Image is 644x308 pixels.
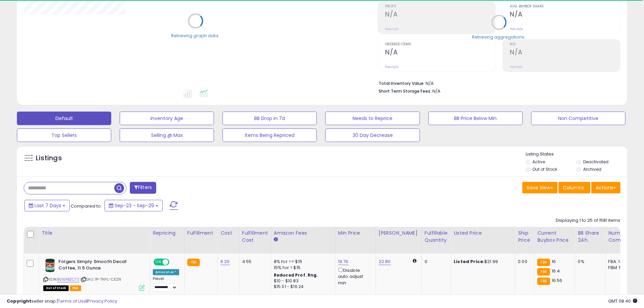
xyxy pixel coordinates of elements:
[518,259,529,265] div: 0.00
[338,258,349,265] a: 19.76
[608,230,633,244] div: Num of Comp.
[7,298,31,304] strong: Copyright
[532,159,545,165] label: Active
[43,285,69,291] span: All listings that are currently out of stock and unavailable for purchase on Amazon
[24,200,70,211] button: Last 7 Days
[43,259,145,290] div: ASIN:
[57,277,79,282] a: B01ERBZC7S
[325,128,420,142] button: 30 Day Decrease
[242,259,266,265] div: 4.55
[274,272,318,278] b: Reduced Prof. Rng.
[274,230,332,237] div: Amazon Fees
[153,230,182,237] div: Repricing
[425,259,446,265] div: 0
[454,259,510,265] div: $21.99
[537,268,550,276] small: FBA
[583,159,609,165] label: Deactivated
[220,230,236,237] div: Cost
[552,277,563,284] span: 16.56
[222,128,317,142] button: Items Being Repriced
[171,32,220,39] div: Retrieving graph data..
[80,277,121,282] span: | SKU: 1P-TNYL-CE2N
[187,230,215,237] div: Fulfillment
[274,265,330,271] div: 15% for > $15
[563,184,584,191] span: Columns
[608,259,630,265] div: FBA: 14
[168,259,179,265] span: OFF
[120,128,214,142] button: Selling @ Max
[17,128,111,142] button: Top Sellers
[531,112,625,125] button: Non Competitive
[428,112,523,125] button: BB Price Below Min
[379,230,419,237] div: [PERSON_NAME]
[42,230,147,237] div: Title
[70,285,81,291] span: FBA
[36,153,62,163] h5: Listings
[454,230,512,237] div: Listed Price
[17,112,111,125] button: Default
[274,259,330,265] div: 8% for <= $15
[454,258,484,265] b: Listed Price:
[274,278,330,284] div: $10 - $10.83
[518,230,531,244] div: Ship Price
[58,259,141,273] b: Folgers Simply Smooth Decaf Coffee, 11.5 Ounce
[591,182,620,193] button: Actions
[578,259,600,265] div: 0%
[608,298,637,304] span: 2025-10-7 08:40 GMT
[43,259,57,272] img: 41L3LFEMdsL._SL40_.jpg
[154,259,163,265] span: ON
[242,230,268,244] div: Fulfillment Cost
[556,217,620,224] div: Displaying 1 to 25 of 1581 items
[120,112,214,125] button: Inventory Age
[338,230,373,237] div: Min Price
[325,112,420,125] button: Needs to Reprice
[552,258,556,265] span: 16
[130,182,156,194] button: Filters
[425,230,448,244] div: Fulfillable Quantity
[153,277,179,292] div: Preset:
[115,202,154,209] span: Sep-23 - Sep-29
[274,237,278,243] small: Amazon Fees.
[552,268,560,274] span: 16.4
[608,265,630,271] div: FBM: 5
[220,258,230,265] a: 6.20
[274,284,330,290] div: $15.01 - $16.24
[71,203,102,209] span: Compared to:
[222,112,317,125] button: BB Drop in 7d
[58,298,87,304] a: Terms of Use
[104,200,163,211] button: Sep-23 - Sep-29
[532,166,557,172] label: Out of Stock
[558,182,590,193] button: Columns
[522,182,557,193] button: Save View
[537,230,572,244] div: Current Buybox Price
[7,298,117,305] div: seller snap | |
[537,259,550,266] small: FBA
[578,230,602,244] div: BB Share 24h.
[338,266,371,286] div: Disable auto adjust min
[88,298,117,304] a: Privacy Policy
[34,202,61,209] span: Last 7 Days
[537,278,550,285] small: FBA
[187,259,200,266] small: FBA
[472,34,526,40] div: Retrieving aggregations..
[153,269,179,275] div: Amazon AI *
[379,258,391,265] a: 22.80
[583,166,601,172] label: Archived
[526,151,627,158] p: Listing States:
